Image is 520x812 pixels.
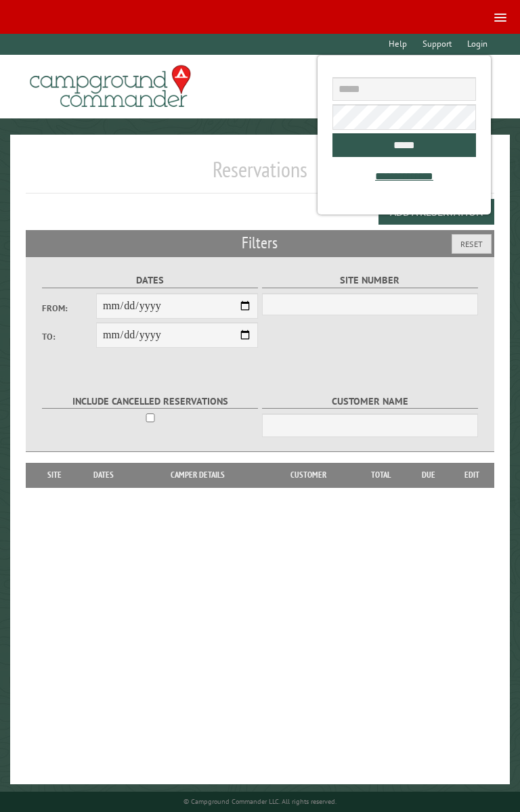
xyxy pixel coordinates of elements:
[26,230,494,256] h2: Filters
[263,463,354,487] th: Customer
[262,394,477,409] label: Customer Name
[262,273,477,288] label: Site Number
[183,797,337,806] small: © Campground Commander LLC. All rights reserved.
[450,463,494,487] th: Edit
[408,463,450,487] th: Due
[26,60,195,113] img: Campground Commander
[416,34,458,55] a: Support
[26,156,494,194] h1: Reservations
[460,34,494,55] a: Login
[42,302,96,315] label: From:
[382,34,413,55] a: Help
[42,330,96,343] label: To:
[42,394,257,409] label: Include Cancelled Reservations
[452,234,492,254] button: Reset
[132,463,263,487] th: Camper Details
[32,463,75,487] th: Site
[42,273,257,288] label: Dates
[354,463,408,487] th: Total
[76,463,132,487] th: Dates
